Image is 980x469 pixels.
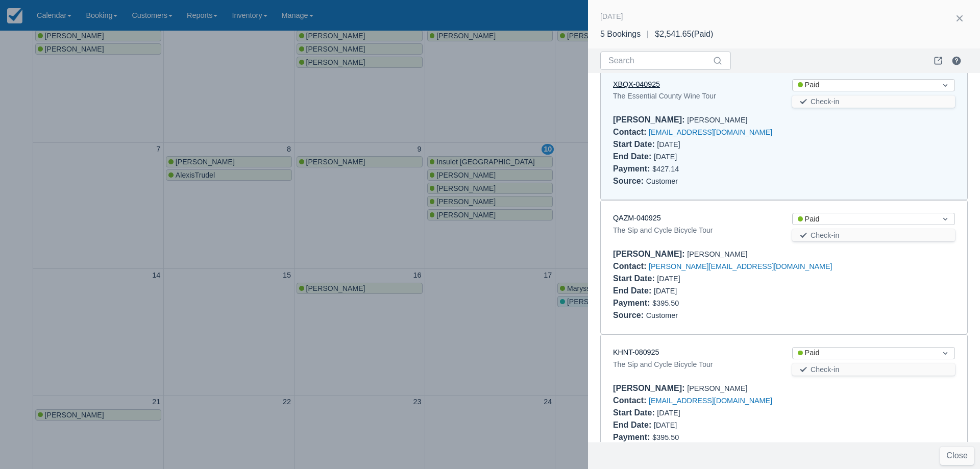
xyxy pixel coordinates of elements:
[613,163,955,175] div: $427.14
[613,115,687,124] div: [PERSON_NAME] :
[649,397,772,405] a: [EMAIL_ADDRESS][DOMAIN_NAME]
[613,421,654,429] div: End Date :
[613,250,687,258] div: [PERSON_NAME] :
[613,138,776,151] div: [DATE]
[613,384,687,392] div: [PERSON_NAME] :
[613,152,654,161] div: End Date :
[613,408,657,417] div: Start Date :
[613,382,955,394] div: [PERSON_NAME]
[798,80,931,91] div: Paid
[613,396,649,405] div: Contact :
[798,214,931,225] div: Paid
[613,348,659,356] a: KHNT-080925
[613,224,776,236] div: The Sip and Cycle Bicycle Tour
[613,299,652,307] div: Payment :
[613,358,776,371] div: The Sip and Cycle Bicycle Tour
[613,177,646,185] div: Source :
[613,285,776,297] div: [DATE]
[792,229,955,241] button: Check-in
[792,95,955,108] button: Check-in
[613,297,955,309] div: $395.50
[798,348,931,359] div: Paid
[613,311,646,319] div: Source :
[613,248,955,260] div: [PERSON_NAME]
[940,214,950,224] span: Dropdown icon
[792,363,955,376] button: Check-in
[613,407,776,419] div: [DATE]
[641,28,655,40] div: |
[613,433,652,441] div: Payment :
[655,28,713,40] div: $2,541.65 ( Paid )
[613,151,776,163] div: [DATE]
[613,80,660,88] a: XBQX-040925
[649,128,772,136] a: [EMAIL_ADDRESS][DOMAIN_NAME]
[600,10,623,22] div: [DATE]
[613,164,652,173] div: Payment :
[613,90,776,102] div: The Essential County Wine Tour
[613,274,657,283] div: Start Date :
[613,128,649,136] div: Contact :
[600,28,641,40] div: 5 Bookings
[649,262,832,270] a: [PERSON_NAME][EMAIL_ADDRESS][DOMAIN_NAME]
[940,447,974,465] button: Close
[608,52,710,70] input: Search
[613,431,955,443] div: $395.50
[613,262,649,270] div: Contact :
[940,348,950,358] span: Dropdown icon
[613,114,955,126] div: [PERSON_NAME]
[940,80,950,90] span: Dropdown icon
[613,309,955,322] div: Customer
[613,175,955,187] div: Customer
[613,140,657,149] div: Start Date :
[613,419,776,431] div: [DATE]
[613,214,661,222] a: QAZM-040925
[613,286,654,295] div: End Date :
[613,273,776,285] div: [DATE]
